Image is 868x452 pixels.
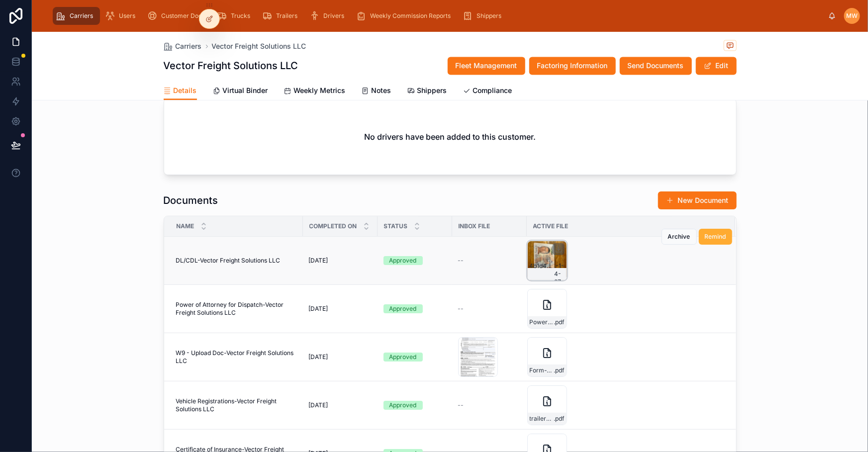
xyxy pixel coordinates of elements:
[696,57,737,75] button: Edit
[176,397,297,413] a: Vehicle Registrations-Vector Freight Solutions LLC
[214,7,257,25] a: Trucks
[384,401,446,410] a: Approved
[537,61,608,71] span: Factoring Information
[372,86,391,95] span: Notes
[309,401,372,409] a: [DATE]
[527,289,723,329] a: Power-of-Attorney-for-Dispatch-2-(6).pdf
[276,12,297,20] span: Trailers
[705,233,726,241] span: Remind
[459,222,490,230] span: Inbox File
[658,191,737,209] button: New Document
[176,257,281,265] span: DL/CDL-Vector Freight Solutions LLC
[176,301,297,317] a: Power of Attorney for Dispatch-Vector Freight Solutions LLC
[384,256,446,265] a: Approved
[164,59,298,73] h1: Vector Freight Solutions LLC
[530,262,555,286] span: 4b1d4774-3235-4ef6-9a58-b05629a9f415-CDL-[PERSON_NAME]-Exp
[458,401,521,409] a: --
[48,5,828,27] div: scrollable content
[555,262,565,286] span: .-1-4-27
[456,61,517,71] span: Fleet Management
[294,86,346,95] span: Weekly Metrics
[70,12,93,20] span: Carriers
[389,401,417,410] div: Approved
[458,257,464,265] span: --
[527,241,723,280] a: 4b1d4774-3235-4ef6-9a58-b05629a9f415-CDL-[PERSON_NAME]-Exp.-1-4-27
[530,415,554,423] span: trailer-registration-25-27
[458,305,464,313] span: --
[213,82,268,101] a: Virtual Binder
[389,256,417,265] div: Approved
[174,86,197,95] span: Details
[370,12,451,20] span: Weekly Commission Reports
[530,318,554,326] span: Power-of-Attorney-for-Dispatch-2-(6)
[309,257,372,265] a: [DATE]
[458,305,521,313] a: --
[164,82,197,100] a: Details
[309,305,328,313] span: [DATE]
[847,12,858,20] span: MW
[309,257,328,265] span: [DATE]
[662,229,697,245] button: Archive
[323,12,344,20] span: Drivers
[144,7,212,25] a: Customer Docs
[353,7,458,25] a: Weekly Commission Reports
[161,12,205,20] span: Customer Docs
[389,304,417,313] div: Approved
[176,41,202,51] span: Carriers
[458,401,464,409] span: --
[699,229,732,245] button: Remind
[529,57,616,75] button: Factoring Information
[309,305,372,313] a: [DATE]
[53,7,100,25] a: Carriers
[458,257,521,265] a: --
[362,82,391,101] a: Notes
[527,385,723,425] a: trailer-registration-25-27.pdf
[533,222,569,230] span: Active File
[309,353,328,361] span: [DATE]
[259,7,304,25] a: Trailers
[176,257,297,265] a: DL/CDL-Vector Freight Solutions LLC
[527,337,723,377] a: Form-W9-copy.pdf
[364,131,536,143] h2: No drivers have been added to this customer.
[164,193,218,207] h1: Documents
[102,7,142,25] a: Users
[554,318,565,326] span: .pdf
[223,86,268,95] span: Virtual Binder
[389,353,417,362] div: Approved
[448,57,525,75] button: Fleet Management
[212,41,306,51] a: Vector Freight Solutions LLC
[530,366,554,374] span: Form-W9-copy
[460,7,508,25] a: Shippers
[384,222,408,230] span: Status
[407,82,447,101] a: Shippers
[463,82,512,101] a: Compliance
[309,401,328,409] span: [DATE]
[164,41,202,51] a: Carriers
[384,304,446,313] a: Approved
[309,222,357,230] span: Completed On
[628,61,684,71] span: Send Documents
[554,366,565,374] span: .pdf
[620,57,692,75] button: Send Documents
[177,222,194,230] span: Name
[473,86,512,95] span: Compliance
[119,12,135,20] span: Users
[668,233,690,241] span: Archive
[231,12,250,20] span: Trucks
[176,349,297,365] a: W9 - Upload Doc-Vector Freight Solutions LLC
[306,7,351,25] a: Drivers
[477,12,501,20] span: Shippers
[309,353,372,361] a: [DATE]
[554,415,565,423] span: .pdf
[384,353,446,362] a: Approved
[417,86,447,95] span: Shippers
[284,82,346,101] a: Weekly Metrics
